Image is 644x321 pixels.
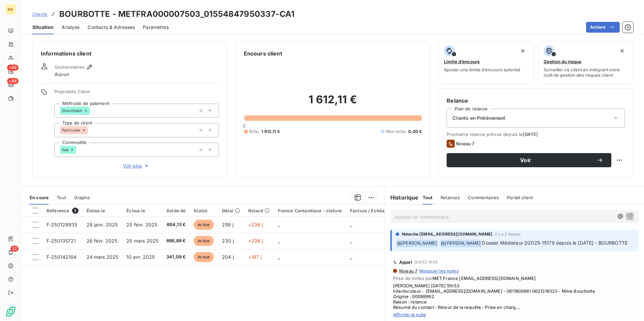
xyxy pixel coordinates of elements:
[249,129,259,135] span: Échu
[278,238,280,244] span: _
[244,93,422,113] h2: 1 612,11 €
[452,115,505,121] span: Clients en Prélèvement
[72,208,78,214] span: 3
[447,153,611,167] button: Voir
[55,71,69,78] span: Aucun
[402,231,492,237] span: Natacha [EMAIL_ADDRESS][DOMAIN_NAME]
[455,157,597,163] span: Voir
[386,129,406,135] span: Non-échu
[396,240,438,247] span: @ [PERSON_NAME]
[248,222,263,227] span: +236 j
[456,141,474,146] span: Niveau 7
[538,41,633,84] button: Gestion du risqueSurveiller ce client en intégrant votre outil de gestion des risques client.
[495,232,520,236] span: il y a 2 heures
[399,259,412,265] span: Appel
[166,254,186,260] span: 341,09 €
[278,208,342,213] div: France Contentieux - cloture
[32,11,47,17] a: Clients
[408,129,422,135] span: 0,00 €
[278,222,280,227] span: _
[54,162,219,170] button: Voir plus
[222,254,234,260] span: 204 j
[74,195,90,200] span: Graphe
[88,24,135,31] span: Contacts & Adresses
[441,195,460,200] span: Relances
[468,195,499,200] span: Commentaires
[419,268,459,274] span: Masquer les notes
[87,222,118,227] span: 28 janv. 2025
[87,208,119,213] div: Émise le
[57,195,66,200] span: Tout
[123,163,150,169] span: Voir plus
[523,132,538,137] span: [DATE]
[87,254,119,260] span: 24 mars 2025
[62,109,83,113] span: DirectDebit
[32,24,54,31] span: Situation
[507,195,533,200] span: Portail client
[194,252,214,262] span: échue
[143,24,169,31] span: Paramètres
[7,78,19,84] span: +99
[222,208,240,213] div: Délai
[438,41,534,84] button: Limite d’encoursAjouter une limite d’encours autorisé
[5,306,16,317] img: Logo LeanPay
[350,254,352,260] span: _
[447,97,625,105] h6: Relance
[41,49,219,58] h6: Informations client
[10,246,19,252] span: 22
[414,260,438,264] span: [DATE] 15:55
[194,236,214,246] span: échue
[166,221,186,228] span: 604,13 €
[544,67,627,78] span: Surveiller ce client en intégrant votre outil de gestion des risques client.
[222,238,234,244] span: 230 j
[248,208,270,213] div: Retard
[88,127,93,133] input: Ajouter une valeur
[393,312,636,317] span: Afficher la suite
[222,222,233,227] span: 259 j
[62,24,79,31] span: Analyse
[350,222,352,227] span: _
[248,254,262,260] span: +187 j
[166,208,186,213] div: Solde dû
[444,59,480,64] span: Limite d’encours
[7,65,19,71] span: +99
[385,193,419,202] h6: Historique
[32,11,47,17] span: Clients
[166,238,186,244] span: 666,89 €
[46,238,76,244] span: F-250135721
[586,22,620,33] button: Actions
[432,276,536,281] span: MET France [EMAIL_ADDRESS][DOMAIN_NAME]
[126,208,158,213] div: Échue le
[350,238,352,244] span: _
[544,59,581,64] span: Gestion du risque
[76,147,82,153] input: Ajouter une valeur
[46,254,77,260] span: F-250142184
[46,208,78,214] div: Référence
[87,238,118,244] span: 26 févr. 2025
[90,108,95,114] input: Ajouter une valeur
[126,238,158,244] span: 20 mars 2025
[244,49,282,58] h6: Encours client
[55,64,84,70] span: Gestionnaires
[261,129,280,135] span: 1 612,11 €
[447,132,625,137] span: Prochaine relance prévue depuis le
[62,128,80,132] span: Particulier
[243,123,246,129] span: 0
[350,208,396,213] div: Facture / Echéancier
[5,4,16,15] div: ME
[248,238,263,244] span: +208 j
[278,254,280,260] span: _
[194,208,214,213] div: Statut
[482,240,627,246] span: Dossier Médiateur D2025-15179 depuis le [DATE] - BOURBOTTE
[46,222,77,227] span: F-250129935
[126,222,157,227] span: 20 févr. 2025
[62,148,69,152] span: Gaz
[423,195,433,200] span: Tout
[126,254,155,260] span: 10 avr. 2025
[444,67,520,72] span: Ajouter une limite d’encours autorisé
[393,283,636,310] span: [PERSON_NAME] [DATE] 15h53 Interlocuteur : [EMAIL_ADDRESS][DOMAIN_NAME] - 0611900981 0621318323 -...
[393,276,636,281] span: Prise de notes par
[194,220,214,230] span: échue
[440,240,482,247] span: @ [PERSON_NAME]
[54,89,219,98] span: Propriétés Client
